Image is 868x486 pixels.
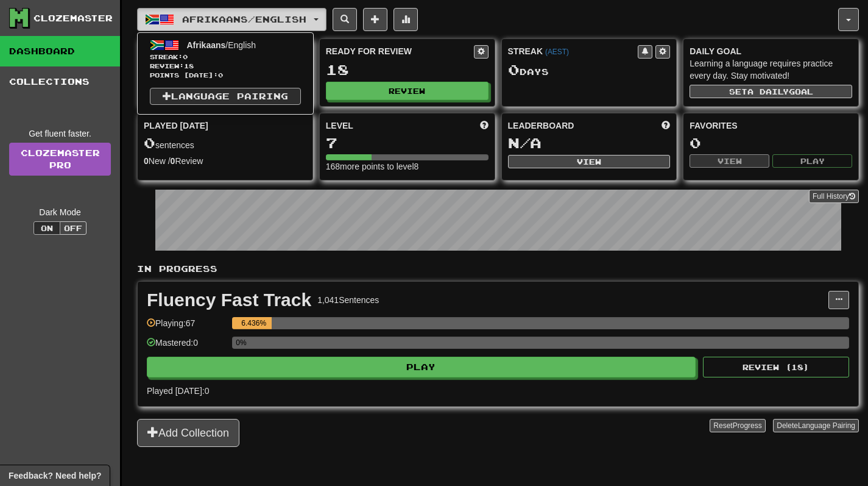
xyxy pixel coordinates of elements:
[138,36,313,82] a: Afrikaans/EnglishStreak:0 Review:18Points [DATE]:0
[508,61,520,78] span: 0
[144,156,149,166] strong: 0
[147,386,209,396] span: Played [DATE]: 0
[9,143,111,176] a: ClozemasterPro
[703,357,849,377] button: Review (18)
[773,419,859,432] button: DeleteLanguage Pairing
[508,134,542,151] span: N/A
[326,62,489,77] div: 18
[34,221,60,235] button: On
[798,421,855,430] span: Language Pairing
[150,62,301,71] span: Review: 18
[326,82,489,100] button: Review
[690,45,852,57] div: Daily Goal
[710,419,765,432] button: ResetProgress
[182,14,306,24] span: Afrikaans / English
[545,48,569,56] a: (AEST)
[772,154,852,168] button: Play
[150,88,301,105] a: Language Pairing
[508,155,671,168] button: View
[9,470,101,482] span: Open feedback widget
[508,45,638,57] div: Streak
[147,291,311,309] div: Fluency Fast Track
[508,120,574,132] span: Leaderboard
[326,135,489,151] div: 7
[144,135,306,151] div: sentences
[690,120,852,132] div: Favorites
[9,206,111,218] div: Dark Mode
[137,263,859,275] p: In Progress
[747,87,789,96] span: a daily
[333,8,357,31] button: Search sentences
[137,419,239,447] button: Add Collection
[690,85,852,98] button: Seta dailygoal
[508,62,671,78] div: Day s
[690,135,852,151] div: 0
[187,40,226,50] span: Afrikaans
[733,421,762,430] span: Progress
[236,317,272,329] div: 6.436%
[662,120,670,132] span: This week in points, UTC
[34,12,113,24] div: Clozemaster
[183,53,188,60] span: 0
[144,120,208,132] span: Played [DATE]
[60,221,86,235] button: Off
[150,71,301,80] span: Points [DATE]: 0
[9,127,111,140] div: Get fluent faster.
[393,8,418,31] button: More stats
[147,317,226,337] div: Playing: 67
[144,134,155,151] span: 0
[326,120,353,132] span: Level
[326,45,474,57] div: Ready for Review
[690,57,852,82] div: Learning a language requires practice every day. Stay motivated!
[317,294,379,306] div: 1,041 Sentences
[144,155,306,167] div: New / Review
[690,154,769,168] button: View
[187,40,256,50] span: / English
[137,8,326,31] button: Afrikaans/English
[171,156,175,166] strong: 0
[147,337,226,357] div: Mastered: 0
[326,160,489,173] div: 168 more points to level 8
[147,357,696,377] button: Play
[363,8,387,31] button: Add sentence to collection
[809,190,859,203] button: Full History
[150,52,301,62] span: Streak:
